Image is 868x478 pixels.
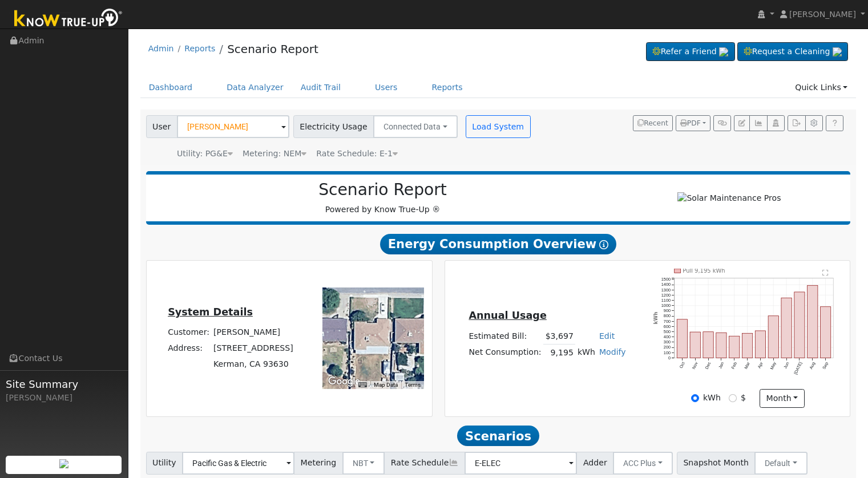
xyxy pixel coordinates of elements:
text: May [769,361,777,371]
td: Kerman, CA 93630 [212,357,296,372]
button: Settings [805,115,823,131]
text: Feb [730,361,738,370]
a: Open this area in Google Maps (opens a new window) [325,374,363,389]
span: Snapshot Month [677,452,756,475]
div: Metering: NEM [243,148,306,160]
td: kWh [575,345,597,361]
img: Google [325,374,363,389]
rect: onclick="" [756,331,766,358]
button: Map Data [374,381,398,389]
text: Dec [704,361,712,370]
rect: onclick="" [677,319,687,358]
img: Solar Maintenance Pros [677,192,781,204]
text: 1500 [661,277,671,282]
span: PDF [680,119,701,127]
text: 500 [664,329,671,334]
span: Energy Consumption Overview [380,234,616,254]
u: System Details [168,306,253,318]
input: Select a Utility [182,452,294,475]
span: Electricity Usage [293,115,374,138]
td: Customer: [166,325,212,341]
i: Show Help [599,240,608,249]
a: Users [366,77,406,98]
img: retrieve [833,47,842,56]
a: Request a Cleaning [737,42,848,62]
td: $3,697 [543,328,575,345]
rect: onclick="" [781,298,792,358]
text: Sep [822,361,830,370]
rect: onclick="" [768,316,778,358]
div: [PERSON_NAME] [6,392,122,404]
span: Adder [576,452,613,475]
text: 800 [664,313,671,318]
div: Utility: PG&E [177,148,233,160]
text: Jun [783,361,790,370]
a: Refer a Friend [646,42,735,62]
a: Reports [423,77,471,98]
label: kWh [703,392,721,404]
text: 200 [664,345,671,350]
text: 600 [664,324,671,329]
rect: onclick="" [808,285,818,358]
input: $ [729,394,737,402]
rect: onclick="" [794,292,805,358]
rect: onclick="" [821,307,831,358]
td: [PERSON_NAME] [212,325,296,341]
a: Scenario Report [227,42,318,56]
rect: onclick="" [729,336,740,358]
a: Terms (opens in new tab) [405,382,421,388]
rect: onclick="" [690,332,700,358]
text: 1100 [661,298,671,303]
div: Powered by Know True-Up ® [152,180,614,216]
button: PDF [676,115,710,131]
text: [DATE] [793,361,804,375]
rect: onclick="" [703,332,713,358]
a: Dashboard [140,77,201,98]
td: [STREET_ADDRESS] [212,341,296,357]
text: 900 [664,308,671,313]
span: User [146,115,177,138]
text: Apr [757,361,764,370]
text: kWh [653,312,659,325]
button: Keyboard shortcuts [358,381,366,389]
a: Data Analyzer [218,77,292,98]
span: Scenarios [457,426,539,446]
button: Load System [466,115,531,138]
text: Aug [809,361,817,370]
a: Quick Links [786,77,856,98]
td: 9,195 [543,345,575,361]
span: Metering [294,452,343,475]
td: Estimated Bill: [467,328,543,345]
text: 0 [668,355,671,360]
button: Multi-Series Graph [749,115,767,131]
text: Mar [744,361,752,370]
label: $ [741,392,746,404]
button: Connected Data [373,115,458,138]
h2: Scenario Report [158,180,608,200]
button: Login As [767,115,785,131]
button: Recent [633,115,673,131]
rect: onclick="" [716,333,726,358]
button: Export Interval Data [788,115,805,131]
text: 100 [664,350,671,355]
text: 1400 [661,282,671,287]
text: 400 [664,334,671,339]
button: month [760,389,805,408]
a: Help Link [826,115,843,131]
a: Modify [599,347,626,357]
button: Generate Report Link [713,115,731,131]
img: retrieve [719,47,728,56]
u: Annual Usage [469,310,546,321]
td: Net Consumption: [467,345,543,361]
button: Default [754,452,808,475]
span: Utility [146,452,183,475]
a: Admin [148,44,174,53]
text: Nov [691,361,699,370]
input: kWh [691,394,699,402]
text: 1000 [661,303,671,308]
text:  [822,269,829,276]
img: Know True-Up [9,6,128,32]
span: Site Summary [6,376,122,392]
a: Audit Trail [292,77,349,98]
text: Pull 9,195 kWh [683,268,725,274]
